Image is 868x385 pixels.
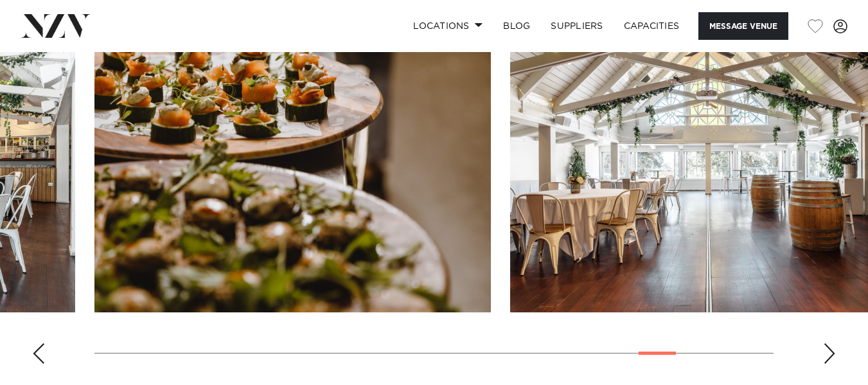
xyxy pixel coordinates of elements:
a: SUPPLIERS [540,12,613,40]
img: nzv-logo.png [21,14,91,37]
a: Locations [403,12,493,40]
a: Capacities [614,12,690,40]
swiper-slide: 25 / 30 [94,21,491,312]
button: Message Venue [698,12,788,40]
a: BLOG [493,12,540,40]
